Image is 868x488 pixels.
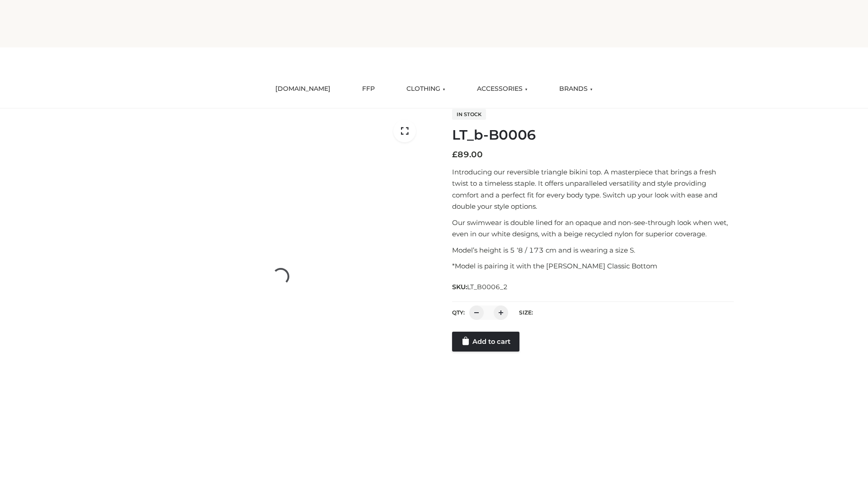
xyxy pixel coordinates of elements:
a: [DOMAIN_NAME] [269,79,337,99]
span: LT_B0006_2 [467,283,508,291]
h1: LT_b-B0006 [452,127,734,143]
p: Model’s height is 5 ‘8 / 173 cm and is wearing a size S. [452,244,734,256]
a: BRANDS [552,79,599,99]
bdi: 89.00 [452,150,483,160]
label: QTY: [452,309,465,316]
a: FFP [355,79,382,99]
a: Add to cart [452,332,519,352]
span: SKU: [452,282,509,292]
p: Our swimwear is double lined for an opaque and non-see-through look when wet, even in our white d... [452,217,734,240]
p: *Model is pairing it with the [PERSON_NAME] Classic Bottom [452,260,734,272]
p: Introducing our reversible triangle bikini top. A masterpiece that brings a fresh twist to a time... [452,166,734,212]
a: ACCESSORIES [470,79,534,99]
span: In stock [452,109,486,120]
span: £ [452,150,458,160]
a: CLOTHING [400,79,452,99]
label: Size: [519,309,533,316]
